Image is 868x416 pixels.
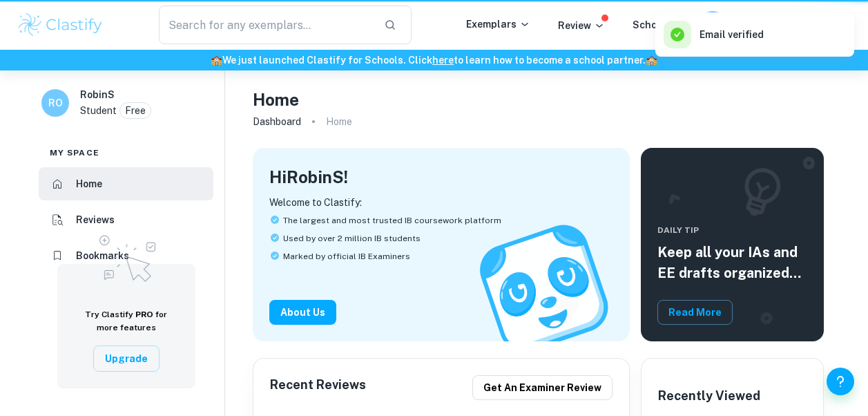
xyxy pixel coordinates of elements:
[159,6,374,44] input: Search for any exemplars...
[50,146,99,159] span: My space
[558,18,605,33] p: Review
[39,167,213,200] a: Home
[646,55,657,66] span: 🏫
[211,55,222,66] span: 🏫
[472,375,613,400] button: Get an examiner review
[658,386,760,406] h6: Recently Viewed
[432,55,454,66] a: here
[283,250,410,263] span: Marked by official IB Examiners
[92,227,161,286] img: Upgrade to Pro
[269,195,613,210] p: Welcome to Clastify:
[135,310,153,319] span: PRO
[253,112,301,131] a: Dashboard
[74,308,179,334] h6: Try Clastify for more features
[269,164,348,189] h4: Hi RobinS !
[253,87,299,112] h4: Home
[125,103,146,118] p: Free
[283,214,501,227] span: The largest and most trusted IB coursework platform
[326,114,352,129] p: Home
[827,368,854,395] button: Help and Feedback
[48,95,64,111] h6: RO
[80,87,115,102] h6: RobinS
[664,21,764,48] div: Email verified
[270,375,366,400] h6: Recent Reviews
[657,242,807,283] h5: Keep all your IAs and EE drafts organized and dated
[3,53,865,68] h6: We just launched Clastify for Schools. Click to learn how to become a school partner.
[466,17,530,32] p: Exemplars
[17,11,104,39] img: Clastify logo
[633,19,671,30] a: Schools
[76,212,115,227] h6: Reviews
[39,203,213,236] a: Reviews
[76,248,129,263] h6: Bookmarks
[269,300,336,325] button: About Us
[39,239,213,272] a: Bookmarks
[657,300,733,325] button: Read More
[76,176,102,191] h6: Home
[657,224,807,236] span: Daily Tip
[283,232,421,245] span: Used by over 2 million IB students
[80,103,117,118] p: Student
[93,346,160,372] button: Upgrade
